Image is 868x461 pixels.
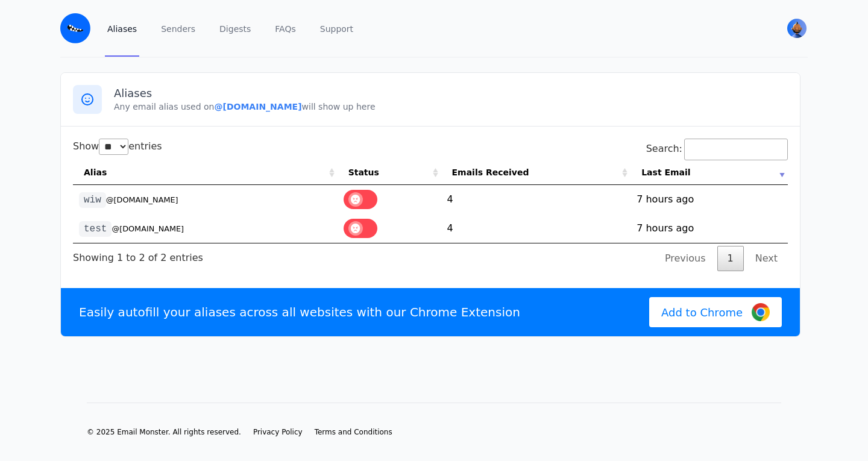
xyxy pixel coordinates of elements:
[73,140,162,152] label: Show entries
[87,427,241,437] li: © 2025 Email Monster. All rights reserved.
[253,427,303,437] a: Privacy Policy
[441,185,631,214] td: 4
[315,427,392,437] a: Terms and Conditions
[661,304,743,321] span: Add to Chrome
[646,143,788,154] label: Search:
[631,214,788,243] td: 7 hours ago
[684,139,788,160] input: Search:
[655,246,716,271] a: Previous
[112,224,184,233] small: @[DOMAIN_NAME]
[114,86,788,101] h3: Aliases
[441,160,631,185] th: Emails Received: activate to sort column ascending
[786,17,808,39] button: User menu
[99,139,128,155] select: Showentries
[214,102,301,111] b: @[DOMAIN_NAME]
[79,304,520,321] p: Easily autofill your aliases across all websites with our Chrome Extension
[649,297,782,327] a: Add to Chrome
[441,214,631,243] td: 4
[73,243,203,265] div: Showing 1 to 2 of 2 entries
[79,221,112,237] code: test
[79,192,106,208] code: wiw
[60,13,90,43] img: Email Monster
[717,246,744,271] a: 1
[745,246,788,271] a: Next
[253,428,303,436] span: Privacy Policy
[631,185,788,214] td: 7 hours ago
[338,160,441,185] th: Status: activate to sort column ascending
[752,303,770,321] img: Google Chrome Logo
[631,160,788,185] th: Last Email: activate to sort column ascending
[787,19,807,38] img: Wicked's Avatar
[315,428,392,436] span: Terms and Conditions
[114,101,788,113] p: Any email alias used on will show up here
[106,195,178,204] small: @[DOMAIN_NAME]
[73,160,338,185] th: Alias: activate to sort column ascending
